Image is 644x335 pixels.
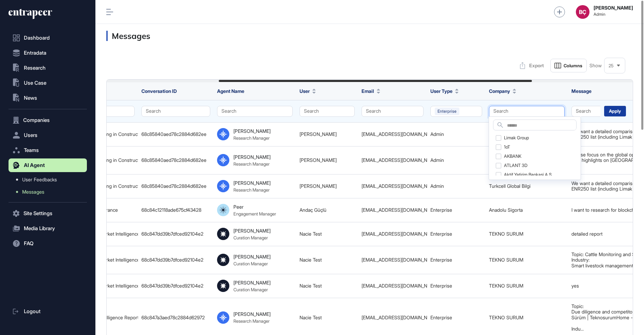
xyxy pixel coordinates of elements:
a: Dashboard [9,31,87,45]
span: Agent Name [217,88,244,94]
div: Enterprise [430,257,482,263]
button: Company [489,87,516,95]
a: [PERSON_NAME] [300,131,337,137]
button: Search [362,106,424,117]
span: Dashboard [24,35,50,41]
button: AI Agent [9,158,87,172]
div: Research Manager [233,187,270,193]
a: Nacie Test [300,315,322,320]
div: Research Manager [233,318,270,324]
div: 68c85840aed78c2884d682ee [141,131,210,137]
span: Teams [24,148,39,153]
div: Curation Manager [233,235,268,240]
button: Search [217,106,293,117]
span: User Type [430,87,453,95]
div: Admin [430,131,482,137]
div: 68c84c12118ade675cf43428 [141,207,210,213]
a: Nacie Test [300,231,322,237]
span: Message [571,88,592,94]
div: [PERSON_NAME] [233,154,271,160]
div: Admin [430,157,482,163]
span: AI Agent [24,163,45,168]
a: [PERSON_NAME] [300,157,337,163]
button: User [300,87,316,95]
span: User Feedbacks [22,177,57,182]
div: [EMAIL_ADDRESS][DOMAIN_NAME] [362,183,424,189]
div: [PERSON_NAME] [233,254,271,260]
span: 25 [609,63,614,68]
button: Entradata [9,46,87,60]
button: Columns [550,59,587,72]
span: News [24,95,37,101]
button: Search [141,106,210,117]
div: Research Manager [233,135,270,141]
span: Columns [564,63,582,68]
a: Nacie Test [300,283,322,289]
div: Engagement Manager [233,211,276,217]
div: [PERSON_NAME] [233,180,271,186]
button: Users [9,128,87,142]
div: Admin [430,183,482,189]
button: Search [300,106,355,117]
button: News [9,91,87,105]
button: Research [9,61,87,75]
h3: Messages [106,31,633,41]
span: Research [24,65,46,71]
span: Users [24,132,37,138]
div: 68c847dd39b7dfced92104e2 [141,257,210,263]
span: Site Settings [24,211,52,216]
span: Company [489,87,510,95]
button: Search [489,106,565,117]
a: User Feedbacks [12,173,87,186]
div: Enterprise [430,283,482,289]
div: [PERSON_NAME] [233,311,271,317]
button: BÇ [576,5,589,19]
span: Messages [22,189,44,195]
a: Turkcell Global Bilgi [489,183,531,189]
div: [EMAIL_ADDRESS][DOMAIN_NAME] [362,257,424,263]
a: TEKNO SURUM [489,231,523,237]
strong: [PERSON_NAME] [594,5,633,11]
button: Enterprise [430,106,482,117]
div: 68c847a3aed78c2884d62972 [141,315,210,320]
span: Entradata [24,50,46,56]
span: Media Library [24,226,55,231]
span: Use Case [24,80,46,86]
a: Messages [12,186,87,198]
span: Companies [23,117,50,123]
div: Enterprise [430,315,482,320]
span: Email [362,87,374,95]
div: [EMAIL_ADDRESS][DOMAIN_NAME] [362,157,424,163]
span: Show [589,63,602,68]
a: Nacie Test [300,257,322,263]
a: Andaç Güçlü [300,207,326,213]
div: 68c85840aed78c2884d682ee [141,183,210,189]
a: [PERSON_NAME] [300,183,337,189]
span: Logout [24,309,41,314]
div: [EMAIL_ADDRESS][DOMAIN_NAME] [362,231,424,237]
button: FAQ [9,237,87,250]
span: Admin [594,12,633,17]
button: Use Case [9,76,87,90]
div: [PERSON_NAME] [233,280,271,285]
div: [PERSON_NAME] [233,128,271,134]
button: Teams [9,143,87,157]
div: [EMAIL_ADDRESS][DOMAIN_NAME] [362,283,424,289]
button: Companies [9,113,87,127]
a: Anadolu Sigorta [489,207,523,213]
button: Export [516,59,548,72]
div: 68c847dd39b7dfced92104e2 [141,283,210,289]
button: Email [362,87,380,95]
a: TEKNO SURUM [489,283,523,289]
button: Site Settings [9,207,87,220]
div: Enterprise [430,207,482,213]
a: TEKNO SURUM [489,257,523,263]
div: 68c85840aed78c2884d682ee [141,157,210,163]
a: Logout [9,305,87,318]
div: Curation Manager [233,287,268,292]
a: TEKNO SURUM [489,315,523,320]
div: Curation Manager [233,261,268,266]
div: Research Manager [233,161,270,167]
div: 68c847dd39b7dfced92104e2 [141,231,210,237]
div: Enterprise [430,231,482,237]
